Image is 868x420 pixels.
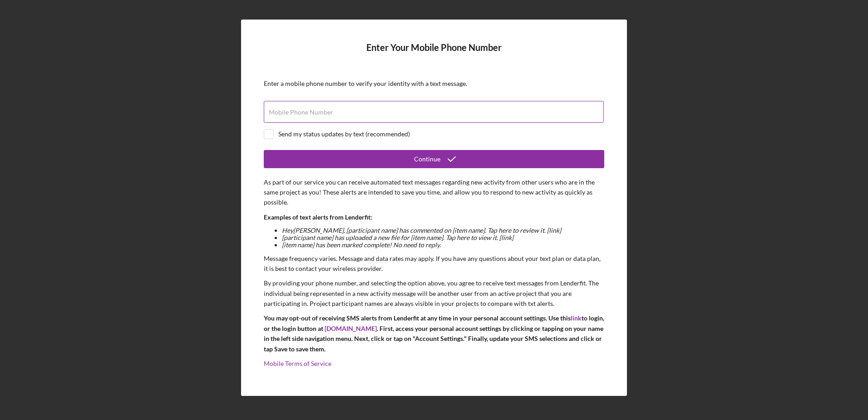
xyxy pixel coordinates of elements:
p: As part of our service you can receive automated text messages regarding new activity from other ... [264,177,604,208]
button: Continue [264,150,604,168]
div: Send my status updates by text (recommended) [278,130,410,138]
h4: Enter Your Mobile Phone Number [264,42,604,66]
li: Hey [PERSON_NAME] , [participant name] has commented on [item name]. Tap here to review it. [link] [282,227,604,234]
label: Mobile Phone Number [269,109,333,116]
p: By providing your phone number, and selecting the option above, you agree to receive text message... [264,278,604,309]
a: Mobile Terms of Service [264,360,331,367]
a: [DOMAIN_NAME] [325,325,377,332]
p: Examples of text alerts from Lenderfit: [264,212,604,222]
li: [participant name] has uploaded a new file for [item name]. Tap here to view it. [link] [282,234,604,241]
div: Enter a mobile phone number to verify your identity with a text message. [264,80,604,87]
li: [item name] has been marked complete! No need to reply. [282,241,604,249]
p: You may opt-out of receiving SMS alerts from Lenderfit at any time in your personal account setti... [264,313,604,354]
p: Message frequency varies. Message and data rates may apply. If you have any questions about your ... [264,254,604,274]
div: Continue [414,150,440,168]
a: link [571,314,582,322]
